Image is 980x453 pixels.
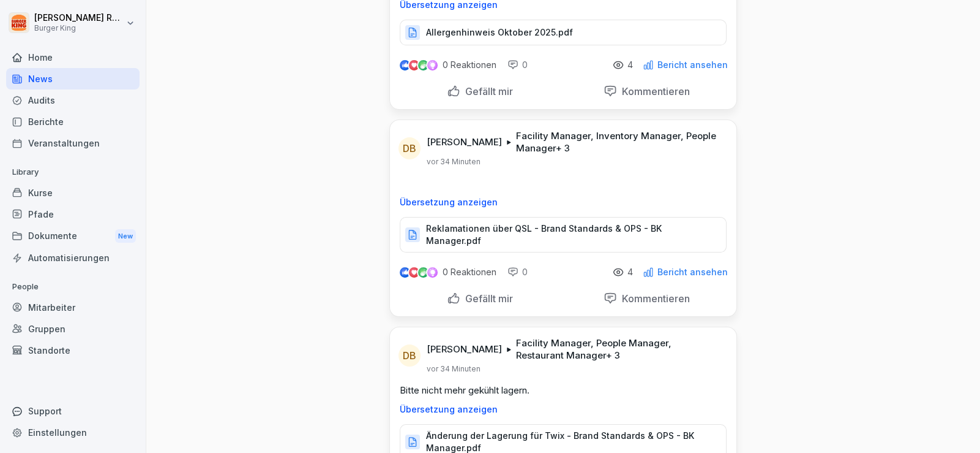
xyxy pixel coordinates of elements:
p: Library [6,162,140,182]
div: DB [398,137,421,159]
a: Automatisierungen [6,247,140,268]
img: love [410,61,419,70]
p: Bericht ansehen [657,60,728,70]
a: Mitarbeiter [6,297,140,318]
a: Pfade [6,204,140,225]
img: love [410,268,419,277]
div: Support [6,400,140,422]
p: [PERSON_NAME] Rohrich [34,13,124,23]
p: [PERSON_NAME] [427,343,502,356]
a: Audits [6,89,140,111]
p: Kommentieren [617,292,690,305]
p: Kommentieren [617,85,690,97]
img: celebrate [418,60,428,70]
p: 0 Reaktionen [443,60,496,70]
a: Gruppen [6,318,140,340]
a: Home [6,47,140,68]
img: like [400,60,410,70]
img: inspiring [427,59,438,70]
a: Allergenhinweis Oktober 2025.pdf [400,30,727,42]
p: 4 [627,60,633,70]
p: Bericht ansehen [657,267,728,277]
div: New [115,229,136,243]
div: 0 [507,59,528,71]
a: Veranstaltungen [6,132,140,154]
p: [PERSON_NAME] [427,136,502,148]
img: celebrate [418,267,428,278]
a: Standorte [6,340,140,361]
p: vor 34 Minuten [427,157,481,167]
p: Burger King [34,24,124,32]
div: Dokumente [6,225,140,248]
p: Facility Manager, Inventory Manager, People Manager + 3 [516,130,722,154]
p: vor 34 Minuten [427,364,481,374]
div: DB [398,345,421,367]
p: 4 [627,267,633,277]
p: Reklamationen über QSL - Brand Standards & OPS - BK Manager.pdf [426,223,714,247]
a: Einstellungen [6,422,140,443]
a: DokumenteNew [6,225,140,248]
a: News [6,68,140,89]
p: Bitte nicht mehr gekühlt lagern. [400,384,727,397]
a: Kurse [6,182,140,204]
p: Gefällt mir [460,85,513,97]
img: like [400,267,410,277]
div: 0 [507,266,528,278]
a: Änderung der Lagerung für Twix - Brand Standards & OPS - BK Manager.pdf [400,440,727,452]
img: inspiring [427,267,438,278]
p: People [6,277,140,297]
a: Reklamationen über QSL - Brand Standards & OPS - BK Manager.pdf [400,232,727,245]
p: Facility Manager, People Manager, Restaurant Manager + 3 [516,337,722,362]
p: Übersetzung anzeigen [400,197,727,207]
p: Gefällt mir [460,292,513,305]
p: Übersetzung anzeigen [400,405,727,414]
a: Berichte [6,111,140,132]
p: Allergenhinweis Oktober 2025.pdf [426,26,573,39]
p: 0 Reaktionen [443,267,496,277]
